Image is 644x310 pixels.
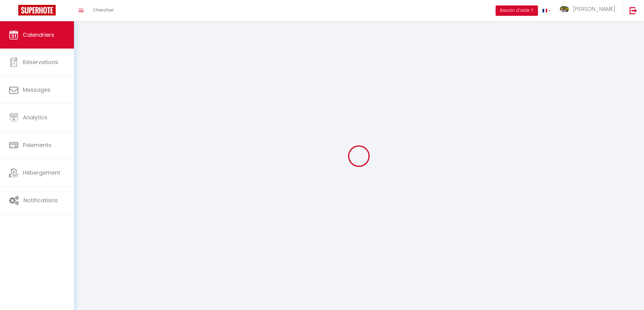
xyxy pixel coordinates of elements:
span: Paiements [23,141,51,149]
span: Calendriers [23,31,54,39]
img: Super Booking [18,5,56,15]
button: Besoin d'aide ? [496,5,538,16]
img: logout [630,7,637,14]
span: Messages [23,86,51,94]
span: Chercher [93,7,114,13]
span: [PERSON_NAME] [573,5,616,13]
span: Réservations [23,58,58,66]
span: Notifications [23,196,58,204]
span: Analytics [23,114,47,121]
img: ... [560,6,569,12]
span: Hébergement [23,169,60,176]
